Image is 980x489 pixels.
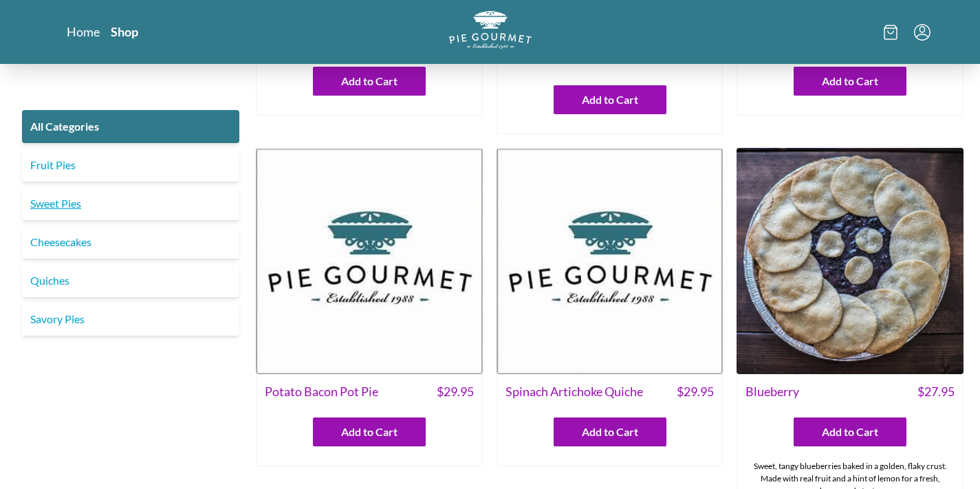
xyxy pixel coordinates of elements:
[437,382,474,401] span: $ 29.95
[111,23,138,40] a: Shop
[67,23,100,40] a: Home
[22,303,239,336] a: Savory Pies
[256,148,483,375] img: Potato Bacon Pot Pie
[677,382,714,401] span: $ 29.95
[22,264,239,297] a: Quiches
[449,11,532,53] a: Logo
[22,149,239,182] a: Fruit Pies
[822,73,878,89] span: Add to Cart
[737,148,963,375] img: Blueberry
[449,11,532,49] img: logo
[917,382,955,401] span: $ 27.95
[22,187,239,220] a: Sweet Pies
[745,382,799,401] span: Blueberry
[22,226,239,259] a: Cheesecakes
[22,110,239,143] a: All Categories
[794,67,906,96] button: Add to Cart
[313,67,426,96] button: Add to Cart
[914,24,930,41] button: Menu
[341,73,398,89] span: Add to Cart
[554,85,666,114] button: Add to Cart
[497,148,723,375] img: Spinach Artichoke Quiche
[341,424,398,440] span: Add to Cart
[582,424,638,440] span: Add to Cart
[822,424,878,440] span: Add to Cart
[554,417,666,446] button: Add to Cart
[794,417,906,446] button: Add to Cart
[582,91,638,108] span: Add to Cart
[505,382,643,401] span: Spinach Artichoke Quiche
[265,382,378,401] span: Potato Bacon Pot Pie
[313,417,426,446] button: Add to Cart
